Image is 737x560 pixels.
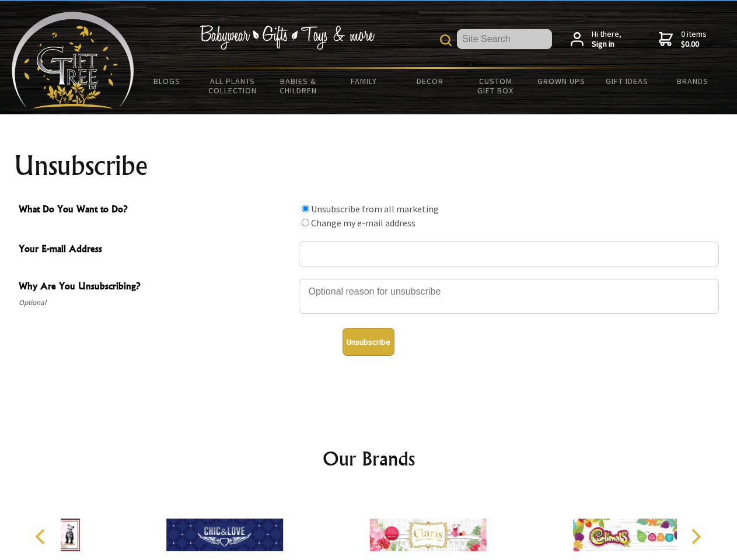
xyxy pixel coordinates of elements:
[299,279,719,314] textarea: Why Are You Unsubscribing?
[397,69,463,93] a: Decor
[681,29,707,50] span: 0 items
[343,328,394,356] button: Unsubscribe
[299,242,719,267] input: Your E-mail Address
[592,29,621,50] span: Hi there,
[681,39,707,50] strong: $0.00
[571,29,621,50] a: Hi there,Sign in
[457,29,552,49] input: Site Search
[19,202,293,219] span: What Do You Want to Do?
[440,34,452,46] img: product search
[311,203,439,215] label: Unsubscribe from all marketing
[660,69,726,93] a: Brands
[594,69,660,93] a: Gift Ideas
[12,12,134,108] img: Babyware - Gifts - Toys and more...
[134,69,200,93] a: BLOGS
[302,219,309,226] input: What Do You Want to Do?
[23,444,714,473] h2: Our Brands
[19,242,293,258] span: Your E-mail Address
[266,69,331,103] a: Babies & Children
[19,279,293,296] span: Why Are You Unsubscribing?
[659,29,707,50] a: 0 items$0.00
[528,69,594,93] a: Grown Ups
[29,524,55,549] button: Previous
[311,217,415,229] label: Change my e-mail address
[19,296,293,310] span: Optional
[302,205,309,212] input: What Do You Want to Do?
[463,69,529,103] a: Custom Gift Box
[331,69,397,93] a: Family
[592,39,621,50] strong: Sign in
[14,152,724,180] h1: Unsubscribe
[683,524,708,549] button: Next
[200,69,266,103] a: All Plants Collection
[200,25,375,50] img: Babywear - Gifts - Toys & more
